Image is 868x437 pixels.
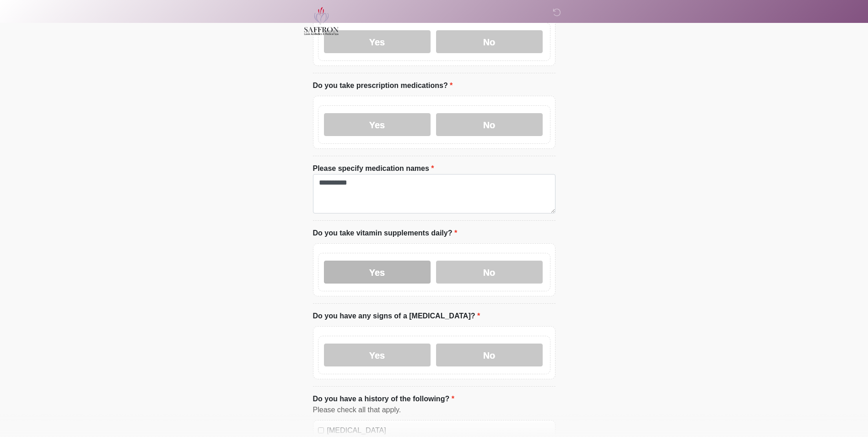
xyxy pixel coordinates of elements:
label: No [436,344,543,366]
label: Do you have any signs of a [MEDICAL_DATA]? [313,311,480,322]
label: Yes [324,261,431,284]
label: No [436,113,543,136]
label: [MEDICAL_DATA] [327,425,550,436]
label: Do you have a history of the following? [313,393,454,404]
label: Do you take vitamin supplements daily? [313,228,458,239]
label: Please specify medication names [313,163,434,174]
input: [MEDICAL_DATA] [318,427,324,433]
label: No [436,261,543,284]
img: Saffron Laser Aesthetics and Medical Spa Logo [304,7,340,35]
label: Do you take prescription medications? [313,80,453,91]
div: Please check all that apply. [313,404,555,415]
label: Yes [324,113,431,136]
label: Yes [324,344,431,366]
